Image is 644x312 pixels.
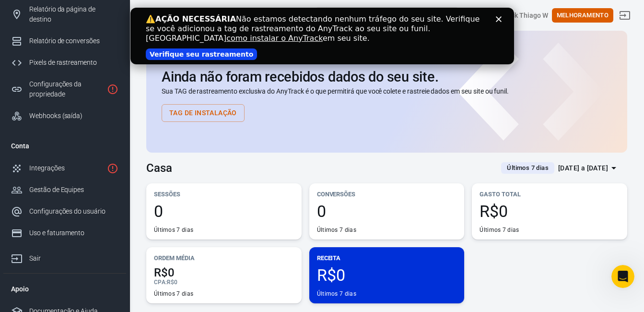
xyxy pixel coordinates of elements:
[154,253,294,263] p: Ordem média
[315,7,459,24] button: Encontre qualquer coisa...⌘ + K
[317,267,457,283] span: R$0
[3,52,126,73] a: Pixels de rastreamento
[3,277,126,300] li: Apoio
[480,189,620,199] p: Gasto total
[154,203,294,219] span: 0
[29,206,118,216] div: Configurações do usuário
[613,4,636,27] a: Sair
[154,290,193,298] div: Últimos 7 dias
[154,226,193,234] div: Últimos 7 dias
[3,244,126,269] a: Sair
[317,203,457,219] span: 0
[3,179,126,201] a: Gestão de Equipes
[503,163,552,173] span: Últimos 7 dias
[3,201,126,222] a: Configurações do usuário
[29,185,118,195] div: Gestão de Equipes
[317,189,457,199] p: Conversões
[558,162,608,174] div: [DATE] a [DATE]
[154,189,294,199] p: Sessões
[611,265,634,288] iframe: Intercom live chat
[154,267,294,278] span: R$0
[493,160,627,176] button: Últimos 7 dias[DATE] a [DATE]
[317,226,356,234] div: Últimos 7 dias
[480,226,519,234] div: Últimos 7 dias
[552,8,613,23] button: Melhoramento
[29,228,118,238] div: Uso e faturamento
[29,111,118,121] div: Webhooks (saída)
[3,30,126,52] a: Relatório de conversões
[3,73,126,105] a: Configurações da propriedade
[29,36,118,46] div: Relatório de conversões
[3,222,126,244] a: Uso e faturamento
[29,79,103,99] div: Configurações da propriedade
[3,105,126,127] a: Webhooks (saída)
[141,7,215,24] button: é oque tira mão
[130,8,514,64] iframe: Intercom live chat banner
[162,104,245,122] button: Tag de instalação
[29,4,118,24] div: Relatório da página de destino
[317,290,356,298] div: Últimos 7 dias
[365,9,375,14] div: Fechar
[480,203,620,219] span: R$0
[3,157,126,179] a: Integrações
[29,163,103,173] div: Integrações
[154,279,167,286] span: CPA :
[146,161,172,175] h3: Casa
[503,11,548,21] div: ID da conta: PySKO5WB
[317,253,457,263] p: Receita
[107,84,118,95] svg: A propriedade ainda não está instalada
[162,86,612,96] p: Sua TAG de rastreamento exclusiva do AnyTrack é o que permitirá que você colete e rastreie dados ...
[29,58,118,68] div: Pixels de rastreamento
[3,134,126,157] li: Conta
[167,279,177,286] span: R$0
[162,69,612,84] h2: Ainda não foram recebidos dados do seu site.
[29,253,118,264] div: Sair
[107,163,118,174] svg: 1 redes ainda não verificadas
